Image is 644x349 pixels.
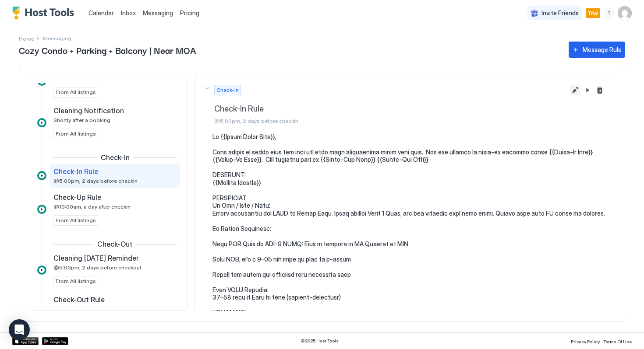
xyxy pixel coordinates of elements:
[569,42,625,58] button: Message Rule
[56,277,96,285] span: From All listings
[121,8,136,17] a: Inbox
[53,254,139,262] span: Cleaning [DATE] Reminder
[180,9,199,17] span: Pricing
[53,106,124,115] span: Cleaning Notification
[594,85,605,95] button: Delete message rule
[9,319,30,340] div: Open Intercom Messenger
[603,336,632,346] a: Terms Of Use
[43,35,71,42] span: Breadcrumb
[19,34,34,43] a: Home
[19,35,34,42] span: Home
[56,88,96,96] span: From All listings
[587,9,598,17] span: Trial
[19,43,560,56] span: Cozy Condo + Parking + Balcony | Near MOA
[56,216,96,224] span: From All listings
[12,7,78,20] a: Host Tools Logo
[88,8,114,17] a: Calendar
[42,337,68,345] a: Google Play Store
[570,85,580,95] button: Edit message rule
[53,117,110,123] span: Shortly after a booking
[56,130,96,138] span: From All listings
[571,336,600,346] a: Privacy Policy
[53,193,101,202] span: Check-Up Rule
[603,339,632,344] span: Terms Of Use
[541,9,579,17] span: Invite Friends
[214,118,566,124] span: @5:00pm, 2 days before checkin
[618,6,632,20] div: User profile
[53,295,105,304] span: Check-Out Rule
[195,76,614,133] button: Check-InCheck-In Rule@5:00pm, 2 days before checkinEdit message rulePause Message RuleDelete mess...
[143,8,173,17] a: Messaging
[216,86,239,94] span: Check-In
[53,264,142,271] span: @5:00pm, 2 days before checkout
[88,9,114,17] span: Calendar
[143,9,173,17] span: Messaging
[571,339,600,344] span: Privacy Policy
[301,338,339,344] span: © 2025 Host Tools
[97,240,133,248] span: Check-Out
[604,8,614,18] div: menu
[101,153,130,162] span: Check-In
[19,34,34,43] div: Breadcrumb
[53,178,138,184] span: @5:00pm, 2 days before checkin
[582,85,593,95] button: Pause Message Rule
[12,337,39,345] a: App Store
[214,104,566,114] span: Check-In Rule
[583,45,622,54] div: Message Rule
[53,167,98,176] span: Check-In Rule
[121,9,136,17] span: Inbox
[53,203,131,210] span: @10:00am, a day after checkin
